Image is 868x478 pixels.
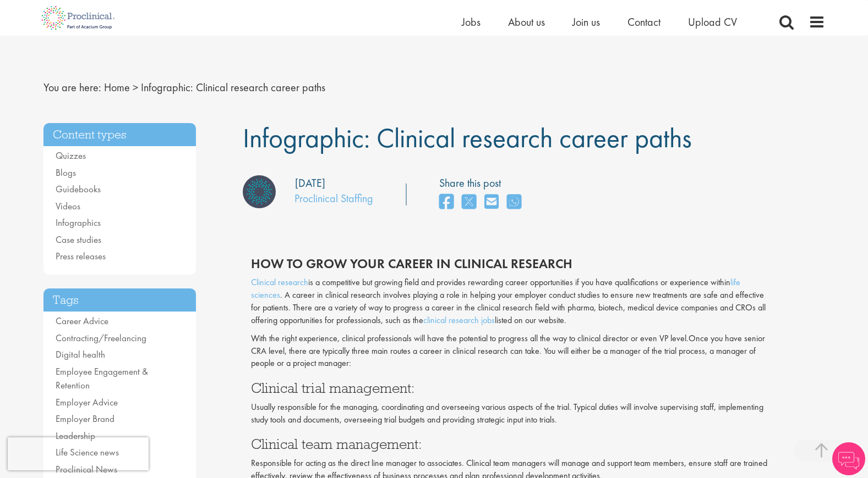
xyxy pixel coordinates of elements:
a: Clinical research [251,276,308,288]
a: share on email [484,191,499,214]
span: Infographic: Clinical research career paths [243,120,692,155]
h3: Content types [43,123,196,147]
a: Leadership [56,430,95,442]
span: Once you have senior CRA level, there are typically three main routes a career in clinical resear... [251,332,765,369]
div: [DATE] [295,175,325,191]
a: Career Advice [56,315,108,327]
a: Join us [572,15,600,29]
a: Proclinical Staffing [294,191,373,205]
a: Videos [56,200,80,212]
p: Usually responsible for the managing, coordinating and overseeing various aspects of the trial. T... [251,401,768,426]
h3: Clinical team management: [251,437,768,451]
a: life sciences [251,276,740,301]
a: Digital health [56,348,105,360]
h3: Clinical trial management: [251,381,768,395]
p: With the right experience, clinical professionals will have the potential to progress all the way... [251,332,768,370]
span: Infographic: Clinical research career paths [141,80,325,95]
span: You are here: [43,80,101,95]
label: Share this post [439,175,527,191]
span: > [133,80,138,95]
a: About us [508,15,545,29]
a: share on whats app [507,191,521,214]
a: breadcrumb link [104,80,130,95]
a: share on facebook [439,191,454,214]
a: Employer Brand [56,413,114,425]
img: Chatbot [832,442,865,475]
a: Contact [627,15,660,29]
h3: Tags [43,288,196,312]
a: Jobs [462,15,481,29]
a: Guidebooks [56,183,101,195]
a: Case studies [56,234,101,246]
a: Upload CV [688,15,737,29]
a: Employee Engagement & Retention [56,365,148,392]
a: Proclinical News [56,463,117,475]
h2: How to grow your career in clinical research [251,257,768,271]
a: Employer Advice [56,396,118,408]
a: Press releases [56,250,106,262]
a: Quizzes [56,149,86,162]
a: share on twitter [462,191,476,214]
img: Proclinical Staffing [243,175,276,208]
iframe: reCAPTCHA [8,437,149,470]
a: Infographics [56,216,101,229]
a: Blogs [56,166,76,179]
p: is a competitive but growing field and provides rewarding career opportunities if you have qualif... [251,276,768,326]
a: Contracting/Freelancing [56,332,146,344]
a: clinical research jobs [423,314,495,326]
